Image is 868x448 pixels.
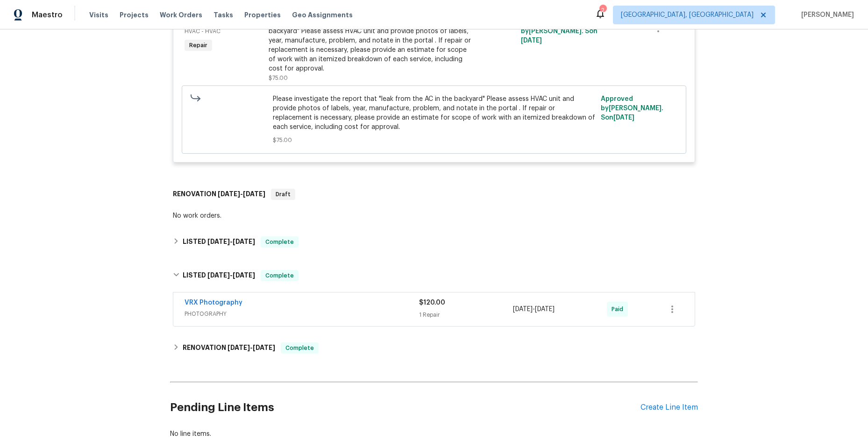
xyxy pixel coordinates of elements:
span: [DATE] [228,344,250,351]
span: [DATE] [243,191,265,197]
div: RENOVATION [DATE]-[DATE]Complete [170,337,698,359]
div: RENOVATION [DATE]-[DATE]Draft [170,179,698,209]
span: [DATE] [253,344,275,351]
div: No work orders. [173,211,695,220]
span: Maestro [32,10,63,20]
span: - [513,305,555,314]
span: Repair [185,41,211,50]
span: PHOTOGRAPHY [185,309,419,319]
h6: LISTED [183,270,255,281]
a: VRX Photography [185,299,242,306]
div: LISTED [DATE]-[DATE]Complete [170,261,698,291]
span: Geo Assignments [292,10,353,20]
span: - [228,344,275,351]
span: - [207,272,255,278]
span: $120.00 [419,299,445,306]
span: [DATE] [207,272,230,278]
span: Approved by [PERSON_NAME]. S on [521,19,598,44]
span: $75.00 [269,75,288,81]
span: Projects [120,10,149,20]
span: [GEOGRAPHIC_DATA], [GEOGRAPHIC_DATA] [621,10,754,20]
span: [DATE] [535,306,555,313]
span: Visits [89,10,108,20]
span: [DATE] [513,306,533,313]
span: HVAC - HVAC [185,28,221,34]
span: Approved by [PERSON_NAME]. S on [601,96,663,121]
span: Tasks [213,12,233,18]
span: [DATE] [613,114,634,121]
span: Complete [282,343,318,353]
div: 1 Repair [419,310,513,320]
span: $75.00 [273,135,596,145]
span: [DATE] [521,37,542,44]
span: Complete [262,271,298,280]
h6: RENOVATION [173,189,265,200]
span: [DATE] [233,238,255,245]
span: Paid [612,305,627,314]
span: Please investigate the report that "leak from the AC in the backyard" Please assess HVAC unit and... [273,94,596,132]
span: Properties [244,10,281,20]
div: LISTED [DATE]-[DATE]Complete [170,231,698,253]
span: [PERSON_NAME] [797,10,854,20]
span: [DATE] [218,191,240,197]
h6: RENOVATION [183,342,275,354]
div: 2 [599,6,606,15]
span: - [218,191,265,197]
span: [DATE] [233,272,255,278]
h2: Pending Line Items [170,386,640,429]
div: Please investigate the report that "leak from the AC in the backyard" Please assess HVAC unit and... [269,17,473,73]
span: - [207,238,255,245]
h6: LISTED [183,236,255,248]
span: Draft [272,190,294,199]
span: [DATE] [207,238,230,245]
span: Complete [262,237,298,247]
div: Create Line Item [640,403,698,412]
span: Work Orders [160,10,202,20]
div: No line items. [170,429,698,439]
